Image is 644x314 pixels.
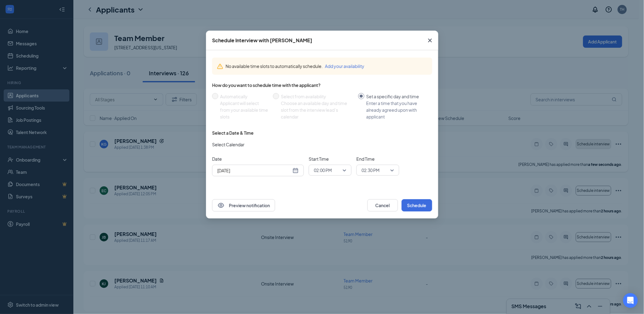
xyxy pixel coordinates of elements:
[212,37,312,44] div: Schedule Interview with [PERSON_NAME]
[220,100,268,120] div: Applicant will select from your available time slots
[281,93,353,100] div: Select from availability
[212,199,275,211] button: EyePreview notification
[325,63,364,69] button: Add your availability
[362,166,380,175] span: 02:30 PM
[217,63,223,69] svg: Warning
[226,63,427,69] div: No available time slots to automatically schedule.
[366,100,427,120] div: Enter a time that you have already agreed upon with applicant
[212,155,304,162] span: Date
[623,293,638,308] div: Open Intercom Messenger
[217,202,225,209] svg: Eye
[366,93,427,100] div: Set a specific day and time
[220,93,268,100] div: Automatically
[367,199,398,211] button: Cancel
[314,166,332,175] span: 02:00 PM
[402,199,432,211] button: Schedule
[426,37,434,44] svg: Cross
[212,130,254,136] div: Select a Date & Time
[281,100,353,120] div: Choose an available day and time slot from the interview lead’s calendar
[309,155,351,162] span: Start Time
[356,155,399,162] span: End Time
[217,167,291,174] input: Sep 16, 2025
[212,141,245,148] span: Select Calendar
[212,82,432,88] div: How do you want to schedule time with the applicant?
[422,31,438,50] button: Close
